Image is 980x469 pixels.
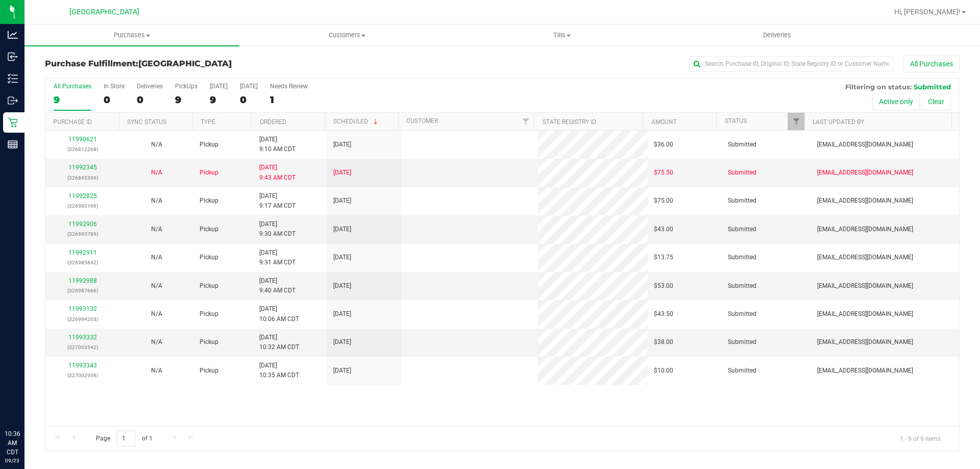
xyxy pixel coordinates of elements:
p: (326812268) [52,144,113,154]
iframe: Resource center [10,387,41,418]
inline-svg: Analytics [8,30,18,40]
span: Submitted [728,225,756,234]
span: Not Applicable [151,254,162,261]
inline-svg: Inbound [8,52,18,62]
span: Submitted [914,83,951,91]
span: $53.00 [654,281,673,291]
span: Not Applicable [151,197,162,204]
span: [DATE] 9:10 AM CDT [259,135,296,154]
p: (326994203) [52,314,113,324]
button: All Purchases [903,55,960,72]
button: N/A [151,225,162,234]
div: 9 [175,94,198,106]
span: Not Applicable [151,367,162,374]
span: Submitted [728,309,756,319]
div: 1 [270,94,308,106]
span: [EMAIL_ADDRESS][DOMAIN_NAME] [817,140,913,150]
p: (326983169) [52,201,113,211]
span: [EMAIL_ADDRESS][DOMAIN_NAME] [817,253,913,262]
span: Not Applicable [151,226,162,233]
span: Pickup [200,196,218,206]
span: [GEOGRAPHIC_DATA] [69,8,139,16]
inline-svg: Inventory [8,73,18,84]
div: 0 [240,94,258,106]
span: [DATE] 10:35 AM CDT [259,361,299,380]
a: Amount [651,118,677,126]
span: Submitted [728,337,756,347]
a: 11993132 [68,305,97,312]
p: (326985842) [52,258,113,267]
inline-svg: Reports [8,139,18,150]
span: [DATE] [333,337,351,347]
span: Filtering on status: [845,83,912,91]
span: Submitted [728,366,756,376]
a: Customer [406,117,438,125]
p: 09/23 [5,457,20,464]
span: $43.00 [654,225,673,234]
button: N/A [151,196,162,206]
span: Hi, [PERSON_NAME]! [894,8,961,16]
span: Pickup [200,309,218,319]
span: [DATE] 9:40 AM CDT [259,276,296,295]
div: 0 [137,94,163,106]
div: PickUps [175,83,198,90]
span: Page of 1 [87,431,161,447]
a: Scheduled [333,118,380,125]
a: 11992345 [68,164,97,171]
span: [DATE] [333,309,351,319]
a: 11992825 [68,192,97,200]
span: Not Applicable [151,169,162,176]
span: Not Applicable [151,310,162,317]
span: $75.50 [654,168,673,178]
p: (326985789) [52,229,113,239]
span: [DATE] [333,281,351,291]
p: (326845399) [52,173,113,183]
a: Customers [239,24,454,46]
span: Pickup [200,168,218,178]
span: $75.00 [654,196,673,206]
button: N/A [151,337,162,347]
button: N/A [151,309,162,319]
span: Not Applicable [151,338,162,345]
div: [DATE] [210,83,228,90]
div: In Store [104,83,125,90]
inline-svg: Retail [8,117,18,128]
span: Not Applicable [151,141,162,148]
span: [EMAIL_ADDRESS][DOMAIN_NAME] [817,168,913,178]
span: Submitted [728,253,756,262]
div: 9 [54,94,91,106]
p: (327003542) [52,342,113,352]
button: N/A [151,168,162,178]
div: All Purchases [54,83,91,90]
span: [DATE] [333,196,351,206]
div: Needs Review [270,83,308,90]
span: Pickup [200,281,218,291]
a: Status [725,117,747,125]
button: N/A [151,366,162,376]
span: Submitted [728,168,756,178]
span: [DATE] [333,140,351,150]
span: Not Applicable [151,282,162,289]
span: [DATE] [333,253,351,262]
p: (327002908) [52,371,113,380]
span: Pickup [200,140,218,150]
span: $13.75 [654,253,673,262]
a: 11992906 [68,220,97,228]
a: Sync Status [127,118,166,126]
a: Purchases [24,24,239,46]
span: [DATE] 9:30 AM CDT [259,219,296,239]
span: Pickup [200,366,218,376]
span: [DATE] 9:17 AM CDT [259,191,296,211]
a: 11992988 [68,277,97,284]
span: [EMAIL_ADDRESS][DOMAIN_NAME] [817,196,913,206]
a: Last Updated By [813,118,864,126]
a: 11993343 [68,362,97,369]
a: Tills [454,24,669,46]
span: Customers [240,31,454,40]
span: Deliveries [749,31,805,40]
button: N/A [151,253,162,262]
span: Submitted [728,281,756,291]
span: [EMAIL_ADDRESS][DOMAIN_NAME] [817,366,913,376]
span: Tills [455,31,669,40]
span: $36.00 [654,140,673,150]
